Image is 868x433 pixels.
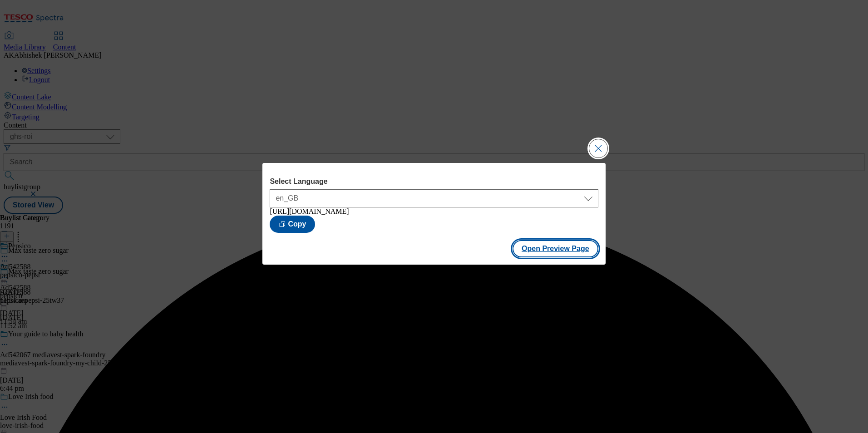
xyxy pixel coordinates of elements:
[270,216,315,233] button: Copy
[262,163,605,265] div: Modal
[270,177,598,186] label: Select Language
[513,240,598,257] button: Open Preview Page
[589,139,607,157] button: Close Modal
[270,207,598,216] div: [URL][DOMAIN_NAME]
